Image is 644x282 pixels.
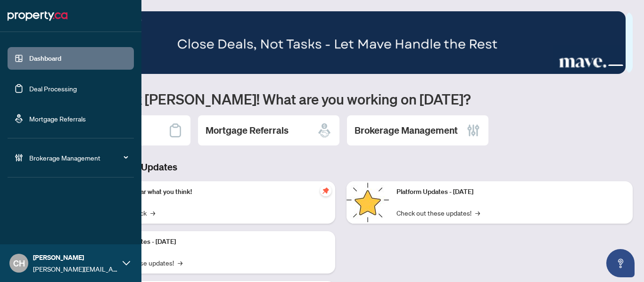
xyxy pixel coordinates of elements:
button: 4 [608,64,623,68]
p: Platform Updates - [DATE] [396,187,625,197]
span: → [150,208,155,218]
h2: Mortgage Referrals [206,124,289,137]
p: Platform Updates - [DATE] [99,237,328,247]
button: 1 [586,64,589,68]
h3: Brokerage & Industry Updates [49,161,633,174]
span: Brokerage Management [29,153,127,163]
h2: Brokerage Management [355,124,458,137]
p: We want to hear what you think! [99,187,328,197]
a: Deal Processing [29,84,77,93]
h1: Welcome back [PERSON_NAME]! What are you working on [DATE]? [49,90,633,108]
button: 2 [593,64,597,68]
span: CH [13,257,25,270]
img: Platform Updates - June 23, 2025 [347,181,389,224]
button: 3 [601,64,604,68]
a: Mortgage Referrals [29,114,86,123]
span: → [178,258,182,268]
span: → [475,208,480,218]
img: logo [8,8,67,24]
span: pushpin [320,185,331,196]
img: Slide 3 [49,11,626,74]
a: Check out these updates!→ [396,208,480,218]
span: [PERSON_NAME][EMAIL_ADDRESS][DOMAIN_NAME] [33,264,118,274]
a: Dashboard [29,54,61,63]
button: Open asap [606,249,635,277]
span: [PERSON_NAME] [33,252,118,263]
